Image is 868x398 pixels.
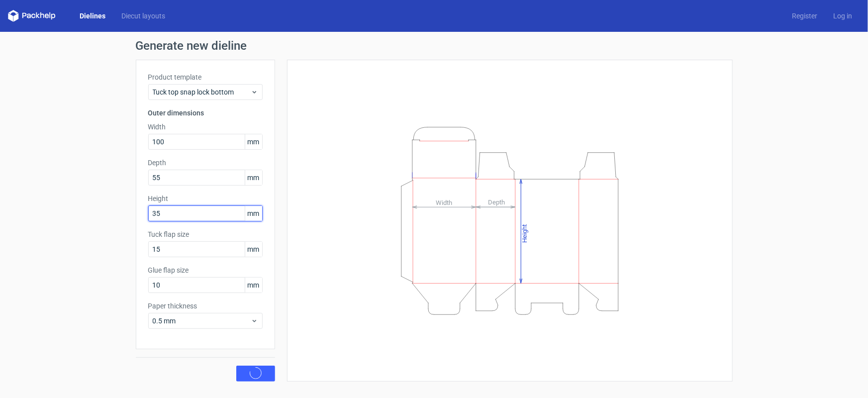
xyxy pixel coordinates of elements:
a: Log in [825,11,860,21]
label: Paper thickness [148,301,263,311]
a: Diecut layouts [113,11,173,21]
label: Glue flap size [148,265,263,275]
label: Tuck flap size [148,229,263,239]
span: mm [245,206,262,221]
label: Height [148,194,263,203]
tspan: Height [521,224,528,242]
h3: Outer dimensions [148,108,263,118]
label: Product template [148,72,263,82]
span: mm [245,170,262,185]
span: Tuck top snap lock bottom [153,87,251,97]
label: Width [148,122,263,132]
tspan: Depth [488,199,505,206]
label: Depth [148,158,263,168]
span: 0.5 mm [153,316,251,326]
span: mm [245,242,262,257]
h1: Generate new dieline [136,40,733,52]
a: Register [784,11,825,21]
span: mm [245,134,262,149]
a: Dielines [72,11,113,21]
span: mm [245,278,262,293]
tspan: Width [435,199,452,206]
